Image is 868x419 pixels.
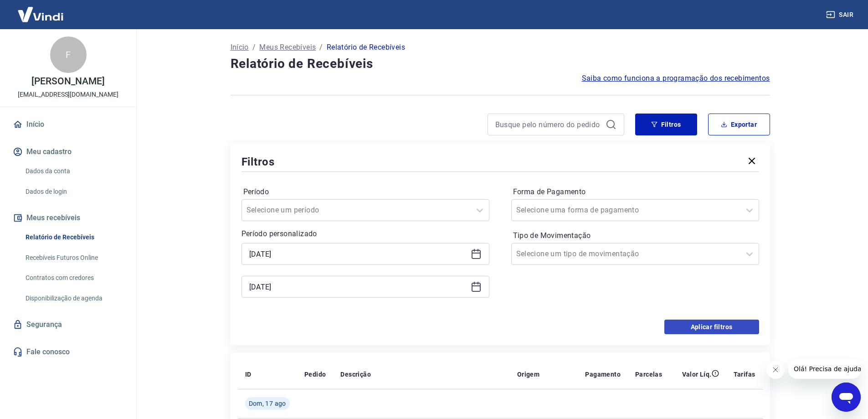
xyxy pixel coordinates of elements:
p: Pedido [304,370,326,379]
button: Aplicar filtros [664,320,759,334]
p: Origem [517,370,539,379]
p: Tarifas [734,370,755,379]
a: Segurança [11,315,125,335]
p: Relatório de Recebíveis [327,42,405,53]
a: Dados de login [22,182,125,201]
button: Meus recebíveis [11,208,125,228]
button: Meu cadastro [11,142,125,162]
a: Início [11,114,125,134]
a: Disponibilização de agenda [22,289,125,308]
h5: Filtros [241,155,275,169]
p: Valor Líq. [682,370,712,379]
p: [EMAIL_ADDRESS][DOMAIN_NAME] [18,90,118,99]
input: Busque pelo número do pedido [495,118,602,131]
p: ID [245,370,252,379]
a: Relatório de Recebíveis [22,228,125,247]
a: Início [231,42,249,53]
a: Meus Recebíveis [259,42,316,53]
button: Exportar [708,114,770,135]
input: Data final [249,280,467,294]
button: Filtros [635,114,697,135]
iframe: Fechar mensagem [766,361,785,379]
p: Pagamento [585,370,621,379]
div: F [50,36,87,73]
a: Saiba como funciona a programação dos recebimentos [582,73,770,84]
p: Descrição [340,370,371,379]
h4: Relatório de Recebíveis [231,55,770,73]
span: Dom, 17 ago [249,399,286,408]
p: [PERSON_NAME] [31,77,104,86]
a: Contratos com credores [22,269,125,287]
a: Recebíveis Futuros Online [22,248,125,267]
iframe: Mensagem da empresa [788,359,861,379]
button: Sair [824,6,857,23]
input: Data inicial [249,247,467,261]
label: Período [243,186,488,197]
p: / [252,42,256,53]
span: Olá! Precisa de ajuda? [5,6,77,14]
p: Parcelas [635,370,662,379]
label: Forma de Pagamento [513,186,757,197]
iframe: Botão para abrir a janela de mensagens [832,383,861,412]
label: Tipo de Movimentação [513,230,757,241]
p: Período personalizado [241,228,489,239]
a: Dados da conta [22,162,125,181]
a: Fale conosco [11,342,125,362]
p: / [319,42,323,53]
img: Vindi [11,0,70,28]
